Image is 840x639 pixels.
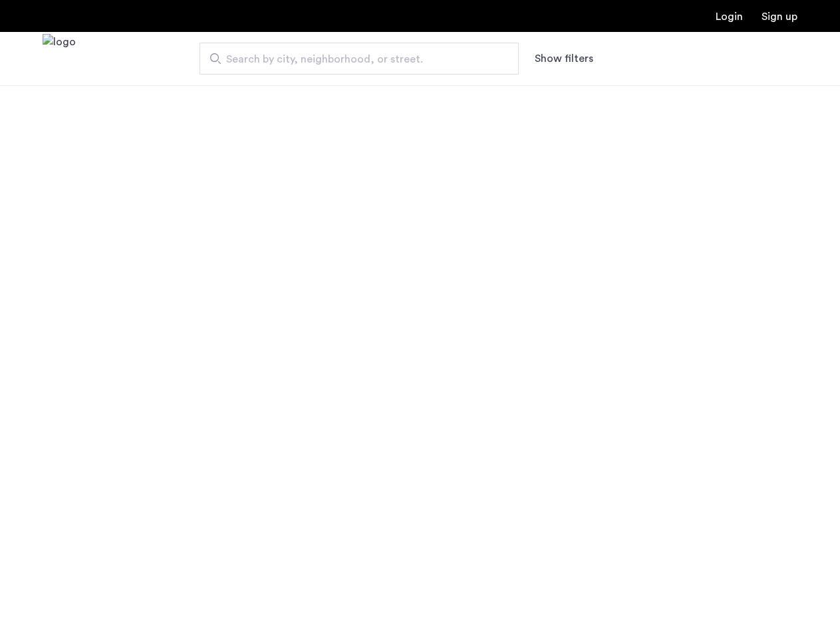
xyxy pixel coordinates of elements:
[535,51,593,67] button: Show or hide filters
[43,34,76,84] a: Cazamio Logo
[762,11,797,22] a: Registration
[200,43,519,75] input: Apartment Search
[226,51,482,67] span: Search by city, neighborhood, or street.
[43,34,76,84] img: logo
[716,11,743,22] a: Login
